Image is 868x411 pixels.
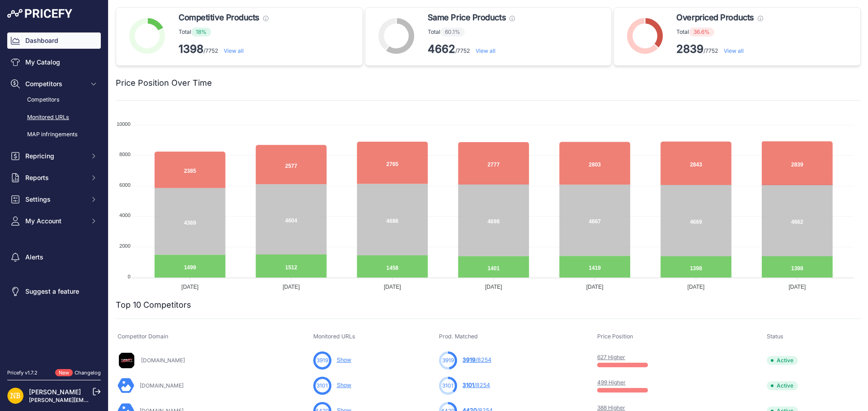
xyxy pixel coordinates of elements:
[442,356,454,365] span: 3919
[7,76,101,92] button: Competitors
[462,356,476,363] span: 3919
[25,195,85,204] span: Settings
[428,28,515,37] p: Total
[7,213,101,229] button: My Account
[224,47,244,54] a: View all
[462,382,490,388] a: 3101/8254
[384,284,401,290] tspan: [DATE]
[25,152,85,161] span: Repricing
[597,333,633,340] span: Price Position
[179,28,269,37] p: Total
[179,42,269,56] p: /7752
[7,191,101,208] button: Settings
[476,47,495,54] a: View all
[586,284,604,290] tspan: [DATE]
[688,284,705,290] tspan: [DATE]
[316,382,328,390] span: 3101
[337,382,351,388] a: Show
[676,28,763,37] p: Total
[767,356,798,365] span: Active
[337,356,351,363] a: Show
[25,217,85,226] span: My Account
[116,299,191,311] h2: Top 10 Competitors
[55,369,73,377] span: New
[25,79,85,88] span: Competitors
[29,388,81,396] a: [PERSON_NAME]
[440,28,465,37] span: 60.1%
[116,77,212,89] h2: Price Position Over Time
[141,357,185,364] a: [DOMAIN_NAME]
[689,28,714,37] span: 36.6%
[597,379,626,386] a: 499 Higher
[767,333,783,340] span: Status
[140,382,184,389] a: [DOMAIN_NAME]
[7,110,101,125] a: Monitored URLs
[462,382,474,388] span: 3101
[316,356,328,365] span: 3919
[788,284,806,290] tspan: [DATE]
[117,121,131,127] tspan: 10000
[7,283,101,300] a: Suggest a feature
[597,354,625,360] a: 627 Higher
[283,284,300,290] tspan: [DATE]
[119,243,130,249] tspan: 2000
[7,249,101,265] a: Alerts
[179,11,259,24] span: Competitive Products
[119,152,130,157] tspan: 8000
[7,127,101,143] a: MAP infringements
[118,333,168,340] span: Competitor Domain
[7,148,101,164] button: Repricing
[767,381,798,390] span: Active
[313,333,355,340] span: Monitored URLs
[7,32,101,358] nav: Sidebar
[439,333,478,340] span: Prod. Matched
[127,274,130,279] tspan: 0
[676,42,763,56] p: /7752
[179,42,203,55] strong: 1398
[119,212,130,218] tspan: 4000
[119,182,130,188] tspan: 6000
[724,47,744,54] a: View all
[428,42,515,56] p: /7752
[462,356,491,363] a: 3919/8254
[191,28,211,37] span: 18%
[442,382,453,390] span: 3101
[29,397,168,403] a: [PERSON_NAME][EMAIL_ADDRESS][DOMAIN_NAME]
[7,32,101,49] a: Dashboard
[7,9,72,18] img: Pricefy Logo
[181,284,198,290] tspan: [DATE]
[7,92,101,108] a: Competitors
[485,284,502,290] tspan: [DATE]
[428,11,506,24] span: Same Price Products
[597,404,625,411] a: 388 Higher
[7,170,101,186] button: Reports
[676,42,703,55] strong: 2839
[428,42,455,55] strong: 4662
[7,369,38,377] div: Pricefy v1.7.2
[25,173,85,182] span: Reports
[7,54,101,70] a: My Catalog
[75,369,101,376] a: Changelog
[676,11,754,24] span: Overpriced Products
